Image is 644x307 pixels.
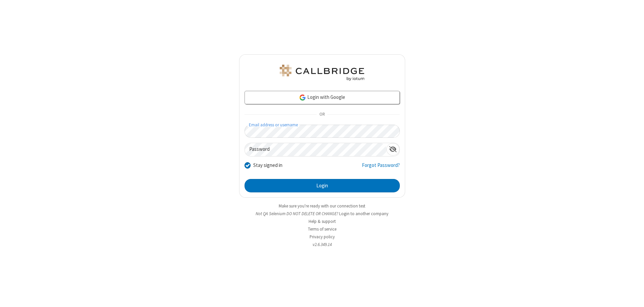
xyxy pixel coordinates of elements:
label: Stay signed in [253,162,282,169]
img: QA Selenium DO NOT DELETE OR CHANGE [278,65,366,81]
a: Login with Google [245,91,400,104]
a: Make sure you're ready with our connection test [279,203,365,209]
button: Login to another company [339,210,388,217]
li: Not QA Selenium DO NOT DELETE OR CHANGE? [239,210,405,217]
span: OR [317,110,327,119]
a: Forgot Password? [362,162,400,174]
a: Terms of service [308,226,336,232]
input: Email address or username [245,125,400,138]
a: Privacy policy [310,234,335,240]
button: Login [245,179,400,192]
div: Show password [386,143,399,156]
input: Password [245,143,386,156]
li: v2.6.349.14 [239,241,405,248]
a: Help & support [309,219,336,224]
img: google-icon.png [299,94,306,101]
